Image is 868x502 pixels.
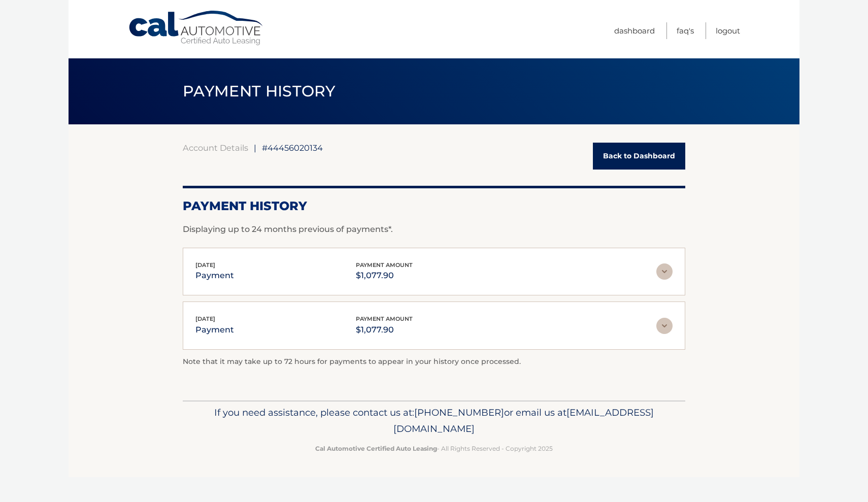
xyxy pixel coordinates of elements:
[356,315,413,322] span: payment amount
[356,323,413,337] p: $1,077.90
[195,261,215,269] span: [DATE]
[254,143,256,153] span: |
[656,263,673,280] img: accordion-rest.svg
[677,22,694,39] a: FAQ's
[315,445,437,452] strong: Cal Automotive Certified Auto Leasing
[593,143,685,170] a: Back to Dashboard
[128,10,265,46] a: Cal Automotive
[356,269,413,283] p: $1,077.90
[656,318,673,334] img: accordion-rest.svg
[262,143,323,153] span: #44456020134
[195,323,234,337] p: payment
[183,198,685,214] h2: Payment History
[414,407,504,418] span: [PHONE_NUMBER]
[195,269,234,283] p: payment
[183,356,685,368] p: Note that it may take up to 72 hours for payments to appear in your history once processed.
[614,22,655,39] a: Dashboard
[356,261,413,269] span: payment amount
[189,405,679,437] p: If you need assistance, please contact us at: or email us at
[183,143,248,153] a: Account Details
[183,223,685,236] p: Displaying up to 24 months previous of payments*.
[183,82,336,101] span: PAYMENT HISTORY
[195,315,215,322] span: [DATE]
[716,22,740,39] a: Logout
[189,443,679,454] p: - All Rights Reserved - Copyright 2025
